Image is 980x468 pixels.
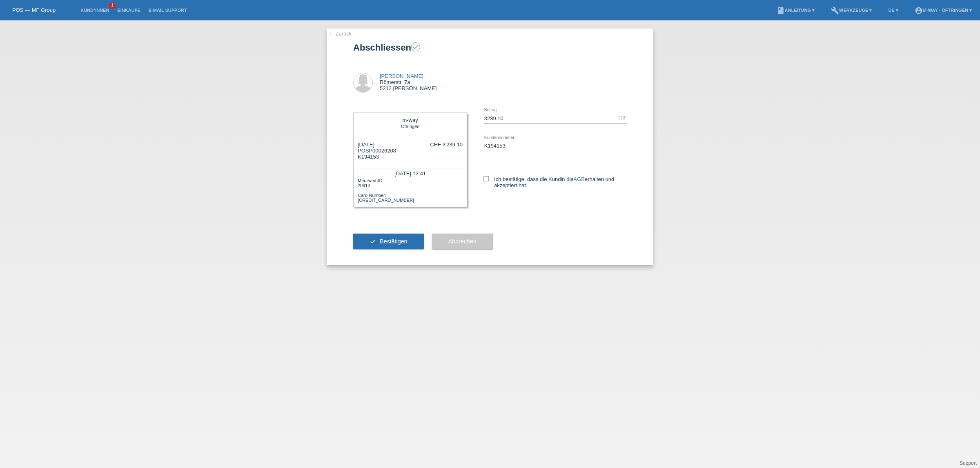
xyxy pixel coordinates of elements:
[432,234,493,249] button: Abbrechen
[109,2,116,9] span: 1
[358,154,379,160] span: K194153
[430,141,463,148] div: CHF 3'239.10
[574,176,585,182] a: AGB
[827,8,876,13] a: buildWerkzeuge ▾
[380,238,408,245] span: Bestätigen
[329,31,352,37] a: ← Zurück
[145,8,191,13] a: E-Mail Support
[777,7,785,15] i: book
[76,8,113,13] a: Kund*innen
[360,123,461,129] div: Oftringen
[380,73,423,79] a: [PERSON_NAME]
[412,43,419,51] i: check
[370,238,376,245] i: check
[358,141,396,160] div: [DATE] POSP00026208
[483,176,627,188] label: Ich bestätige, dass die Kundin die erhalten und akzeptiert hat.
[12,7,56,13] a: POS — MF Group
[911,8,976,13] a: account_circlem-way - Oftringen ▾
[380,73,437,91] div: Römerstr. 7a 5212 [PERSON_NAME]
[617,115,627,120] div: CHF
[884,8,902,13] a: DE ▾
[773,8,819,13] a: bookAnleitung ▾
[831,7,839,15] i: build
[915,7,923,15] i: account_circle
[353,42,627,53] h1: Abschliessen
[960,460,977,466] a: Support
[358,177,463,203] div: Merchant-ID: 20913 Card-Number: [CREDIT_CARD_NUMBER]
[353,234,424,249] button: check Bestätigen
[358,168,463,177] div: [DATE] 12:41
[360,117,461,123] div: m-way
[113,8,144,13] a: Einkäufe
[448,238,477,245] span: Abbrechen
